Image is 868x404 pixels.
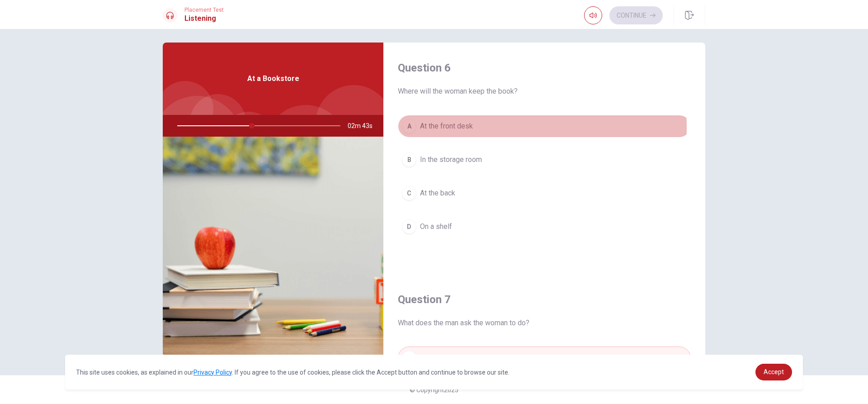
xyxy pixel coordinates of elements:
span: What does the man ask the woman to do? [398,318,691,328]
span: At the front desk [420,121,473,132]
button: AAt the front desk [398,115,691,138]
h4: Question 6 [398,61,691,75]
span: At the back [420,188,455,199]
button: CAt the back [398,182,691,204]
div: A [402,119,416,133]
a: dismiss cookie message [755,364,792,380]
span: Where will the woman keep the book? [398,86,691,97]
div: C [402,186,416,200]
div: B [402,152,416,167]
img: At a Bookstore [163,137,383,357]
span: This site uses cookies, as explained in our . If you agree to the use of cookies, please click th... [76,369,509,376]
button: BIn the storage room [398,148,691,171]
span: 02m 43s [348,115,380,137]
span: At a Bookstore [247,73,299,84]
button: DOn a shelf [398,215,691,238]
div: A [402,351,416,365]
a: Privacy Policy [193,369,232,376]
span: Placement Test [184,7,224,13]
span: Accept [764,368,784,375]
span: © Copyright 2025 [410,386,458,394]
h1: Listening [184,13,224,24]
span: In the storage room [420,154,482,165]
span: On a shelf [420,221,452,232]
h4: Question 7 [398,292,691,307]
div: D [402,219,416,234]
span: Hold a copy [420,352,458,363]
button: AHold a copy [398,347,691,369]
div: cookieconsent [65,355,803,390]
